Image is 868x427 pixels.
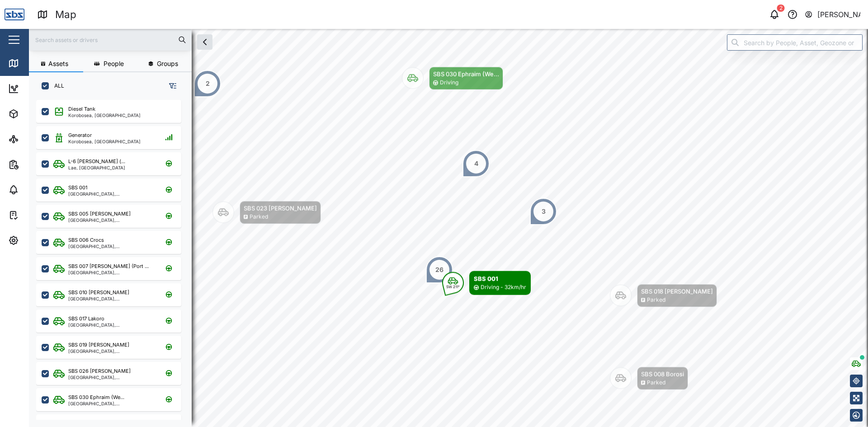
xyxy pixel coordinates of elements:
[804,8,861,21] button: [PERSON_NAME]
[24,109,52,119] div: Assets
[24,58,44,68] div: Map
[68,192,155,196] div: [GEOGRAPHIC_DATA], [GEOGRAPHIC_DATA]
[68,296,155,301] div: [GEOGRAPHIC_DATA], [GEOGRAPHIC_DATA]
[24,185,52,195] div: Alarms
[68,210,131,218] div: SBS 005 [PERSON_NAME]
[34,33,186,47] input: Search assets or drivers
[481,283,526,292] div: Driving - 32km/hr
[29,29,868,427] canvas: Map
[157,61,178,67] span: Groups
[206,79,210,89] div: 2
[68,401,155,406] div: [GEOGRAPHIC_DATA], [GEOGRAPHIC_DATA]
[446,285,460,289] div: SW 211°
[24,160,54,169] div: Reports
[68,367,131,375] div: SBS 026 [PERSON_NAME]
[244,204,317,213] div: SBS 023 [PERSON_NAME]
[68,289,129,296] div: SBS 010 [PERSON_NAME]
[24,134,45,144] div: Sites
[610,367,688,390] div: Map marker
[194,70,221,97] div: Map marker
[68,349,155,353] div: [GEOGRAPHIC_DATA], [GEOGRAPHIC_DATA]
[68,375,155,380] div: [GEOGRAPHIC_DATA], [GEOGRAPHIC_DATA]
[68,105,95,113] div: Diesel Tank
[68,236,104,244] div: SBS 006 Crocs
[212,201,321,224] div: Map marker
[68,113,141,117] div: Korobosea, [GEOGRAPHIC_DATA]
[727,34,863,51] input: Search by People, Asset, Geozone or Place
[68,131,92,139] div: Generator
[68,270,155,275] div: [GEOGRAPHIC_DATA], [GEOGRAPHIC_DATA]
[24,84,64,94] div: Dashboard
[474,274,526,283] div: SBS 001
[68,263,149,270] div: SBS 007 [PERSON_NAME] (Port ...
[462,150,490,177] div: Map marker
[542,206,546,216] div: 3
[777,5,785,12] div: 2
[641,287,713,296] div: SBS 018 [PERSON_NAME]
[402,67,503,90] div: Map marker
[24,210,48,220] div: Tasks
[68,323,155,327] div: [GEOGRAPHIC_DATA], [GEOGRAPHIC_DATA]
[442,271,531,295] div: Map marker
[68,184,87,192] div: SBS 001
[435,265,443,275] div: 26
[55,7,76,23] div: Map
[68,244,155,249] div: [GEOGRAPHIC_DATA], [GEOGRAPHIC_DATA]
[647,296,665,305] div: Parked
[426,256,453,283] div: Map marker
[24,235,56,245] div: Settings
[474,159,478,169] div: 4
[68,139,141,144] div: Korobosea, [GEOGRAPHIC_DATA]
[68,315,104,323] div: SBS 017 Lakoro
[68,158,125,165] div: L-6 [PERSON_NAME] (...
[68,394,124,401] div: SBS 030 Ephraim (We...
[68,341,129,349] div: SBS 019 [PERSON_NAME]
[440,79,458,87] div: Driving
[641,370,684,379] div: SBS 008 Borosi
[36,97,191,420] div: grid
[49,82,64,89] label: ALL
[817,9,861,20] div: [PERSON_NAME]
[5,5,24,24] img: Main Logo
[433,70,499,79] div: SBS 030 Ephraim (We...
[610,284,717,307] div: Map marker
[68,165,125,170] div: Lae, [GEOGRAPHIC_DATA]
[530,198,557,225] div: Map marker
[68,218,155,222] div: [GEOGRAPHIC_DATA], [GEOGRAPHIC_DATA]
[647,379,665,387] div: Parked
[250,213,268,221] div: Parked
[104,61,124,67] span: People
[48,61,68,67] span: Assets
